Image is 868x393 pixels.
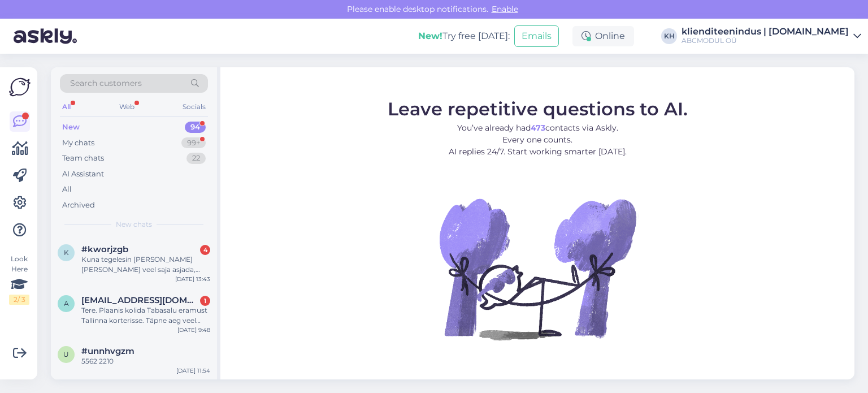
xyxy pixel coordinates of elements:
div: 22 [186,153,206,164]
span: aivar.laane68@gmail.com [81,295,199,305]
div: [DATE] 11:54 [176,366,210,375]
img: No Chat active [436,167,639,370]
div: New [62,122,80,133]
span: #unnhvgzm [81,346,134,356]
div: Online [572,26,634,46]
div: All [62,184,72,195]
p: You’ve already had contacts via Askly. Every one counts. AI replies 24/7. Start working smarter [... [388,122,688,158]
span: Leave repetitive questions to AI. [388,98,688,120]
span: Enable [488,4,522,14]
div: All [60,100,73,114]
button: Emails [514,25,559,47]
div: Team chats [62,153,104,164]
div: Kuna tegelesin [PERSON_NAME] [PERSON_NAME] veel saja asjada, jätsin ehk viimasele SEND nupule vaj... [81,254,210,275]
b: New! [418,31,442,41]
img: Askly Logo [9,76,31,98]
div: 1 [200,296,210,306]
div: AI Assistant [62,169,104,180]
span: New chats [116,219,152,230]
div: Web [117,100,137,114]
div: 99+ [181,137,206,149]
div: klienditeenindus | [DOMAIN_NAME] [682,27,849,36]
div: Archived [62,200,95,211]
div: [DATE] 13:43 [175,275,210,283]
div: KH [661,28,677,44]
span: k [64,248,69,257]
div: [DATE] 9:48 [177,326,210,334]
div: Look Here [9,254,29,305]
div: ABCMODUL OÜ [682,36,849,45]
span: Search customers [70,77,142,89]
div: Try free [DATE]: [418,29,510,43]
span: #kworjzgb [81,244,128,254]
div: 4 [200,245,210,255]
span: a [64,299,69,308]
b: 473 [531,123,545,133]
span: u [63,350,69,359]
div: 94 [185,122,206,133]
div: Socials [180,100,208,114]
div: My chats [62,137,94,149]
a: klienditeenindus | [DOMAIN_NAME]ABCMODUL OÜ [682,27,861,45]
div: 5562 2210 [81,356,210,366]
div: Tere. Plaanis kolida Tabasalu eramust Tallinna korterisse. Täpne aeg veel selgub, ca 22.-31.08. M... [81,305,210,326]
div: 2 / 3 [9,295,29,305]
